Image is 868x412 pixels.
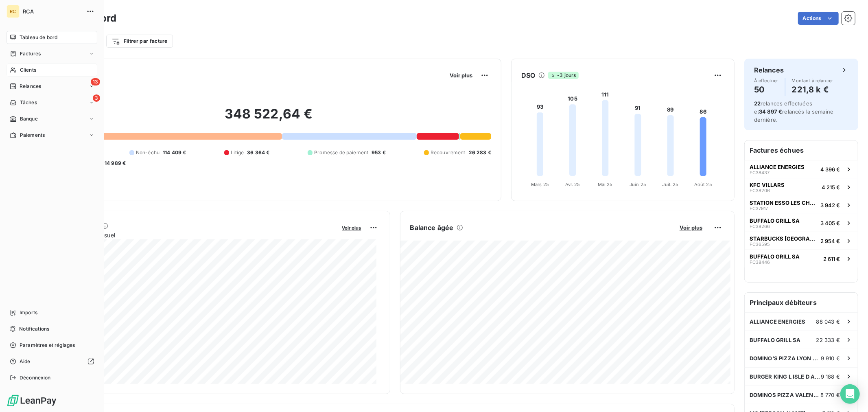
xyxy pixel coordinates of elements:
a: Factures [7,47,97,60]
span: Promesse de paiement [314,149,368,156]
span: 4 215 € [822,184,840,191]
span: 953 € [372,149,386,156]
span: 3 405 € [820,220,840,226]
span: 88 043 € [816,318,840,325]
span: -14 989 € [102,160,126,167]
a: Clients [7,64,97,77]
span: 2 954 € [820,238,840,244]
a: Banque [7,112,97,125]
span: À effectuer [754,78,778,83]
span: FC38437 [750,170,770,175]
span: 8 770 € [820,392,840,398]
span: 9 188 € [821,373,840,380]
span: 34 897 € [759,108,782,115]
span: Recouvrement [431,149,466,156]
span: 13 [91,78,100,85]
span: Paiements [20,131,45,139]
span: Non-échu [136,149,160,156]
span: Banque [20,115,38,123]
button: Actions [798,12,839,25]
span: FC36595 [750,242,770,247]
span: KFC VILLARS [750,182,785,188]
span: DOMINOS PIZZA VALENCE [750,392,820,398]
tspan: Mai 25 [598,182,613,187]
span: Notifications [19,325,49,333]
span: 3 942 € [820,202,840,208]
span: FC37917 [750,206,768,211]
span: Tableau de bord [20,34,57,41]
span: Aide [20,358,31,365]
h6: Factures échues [745,140,858,160]
button: ALLIANCE ENERGIESFC384374 396 € [745,160,858,178]
span: DOMINO'S PIZZA LYON 3 OUEST [750,355,821,362]
span: FC38206 [750,188,770,193]
button: Voir plus [677,224,705,231]
h6: Relances [754,65,784,75]
span: BURGER KING L ISLE D ABEAU [750,373,821,380]
a: Paiements [7,129,97,142]
span: FC38266 [750,224,770,229]
span: ALLIANCE ENERGIES [750,164,805,170]
button: STARBUCKS [GEOGRAPHIC_DATA]FC365952 954 € [745,232,858,250]
span: 114 409 € [163,149,186,156]
div: RC [7,5,20,18]
div: Open Intercom Messenger [840,384,860,404]
span: ALLIANCE ENERGIES [750,318,806,325]
a: Imports [7,306,97,319]
span: Chiffre d'affaires mensuel [46,231,337,239]
tspan: Mars 25 [531,182,549,187]
h6: Balance âgée [410,223,454,232]
span: Paramètres et réglages [20,342,75,349]
span: BUFFALO GRILL SA [750,253,800,260]
span: Voir plus [450,72,472,79]
span: Déconnexion [20,374,51,381]
span: BUFFALO GRILL SA [750,337,800,343]
span: BUFFALO GRILL SA [750,217,800,224]
a: Paramètres et réglages [7,339,97,352]
span: 4 396 € [820,166,840,173]
button: BUFFALO GRILL SAFC384462 611 € [745,250,858,267]
span: Montant à relancer [792,78,833,83]
span: RCA [23,8,81,15]
a: Tableau de bord [7,31,97,44]
span: 36 364 € [247,149,269,156]
button: BUFFALO GRILL SAFC382663 405 € [745,214,858,232]
button: STATION ESSO LES CHERESFC379173 942 € [745,196,858,214]
img: Logo LeanPay [7,394,57,407]
button: Voir plus [340,224,364,231]
span: STATION ESSO LES CHERES [750,199,817,206]
tspan: Juil. 25 [662,182,679,187]
a: 13Relances [7,80,97,93]
span: Clients [20,66,36,74]
span: 2 611 € [823,256,840,262]
a: Aide [7,355,97,368]
span: Voir plus [342,225,361,231]
span: 22 333 € [816,337,840,343]
tspan: Juin 25 [630,182,646,187]
h2: 348 522,64 € [46,106,491,130]
button: KFC VILLARSFC382064 215 € [745,178,858,196]
span: Tâches [20,99,37,106]
h4: 50 [754,83,778,96]
span: Voir plus [680,224,702,231]
span: Imports [20,309,37,316]
h4: 221,8 k € [792,83,833,96]
span: relances effectuées et relancés la semaine dernière. [754,100,833,123]
tspan: Avr. 25 [565,182,580,187]
span: 26 283 € [469,149,491,156]
h6: Principaux débiteurs [745,293,858,312]
span: -3 jours [548,72,578,79]
span: 22 [754,100,761,107]
span: STARBUCKS [GEOGRAPHIC_DATA] [750,235,817,242]
h6: DSO [521,70,535,80]
button: Voir plus [447,72,475,79]
button: Filtrer par facture [106,35,173,48]
span: FC38446 [750,260,770,265]
tspan: Août 25 [694,182,712,187]
span: Relances [20,83,41,90]
span: 9 910 € [821,355,840,362]
a: 3Tâches [7,96,97,109]
span: Litige [231,149,244,156]
span: Factures [20,50,41,57]
span: 3 [93,94,100,102]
